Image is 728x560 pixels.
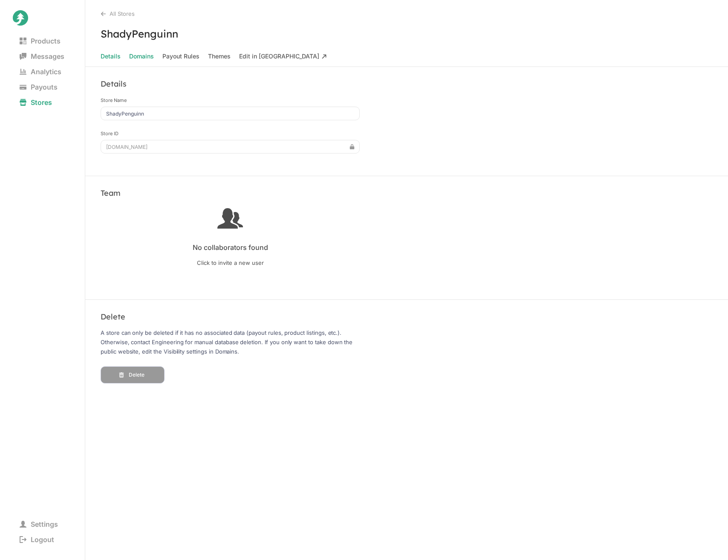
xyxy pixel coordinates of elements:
[101,259,360,266] span: Click to invite a new user
[13,534,61,545] span: Logout
[13,35,67,47] span: Products
[239,50,327,62] span: Edit in [GEOGRAPHIC_DATA]
[101,366,165,383] button: Delete
[85,27,728,40] h3: ShadyPenguinn
[101,131,360,136] label: Store ID
[101,97,360,103] label: Store Name
[162,50,199,62] span: Payout Rules
[101,328,360,356] p: A store can only be deleted if it has no associated data (payout rules, product listings, etc.). ...
[129,50,154,62] span: Domains
[193,238,268,252] p: No collaborators found
[101,50,121,62] span: Details
[101,312,125,322] h3: Delete
[208,50,231,62] span: Themes
[13,50,71,62] span: Messages
[13,518,65,530] span: Settings
[101,79,127,89] h3: Details
[13,96,59,108] span: Stores
[101,188,121,198] h3: Team
[101,10,728,17] div: All Stores
[13,81,64,93] span: Payouts
[13,66,68,78] span: Analytics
